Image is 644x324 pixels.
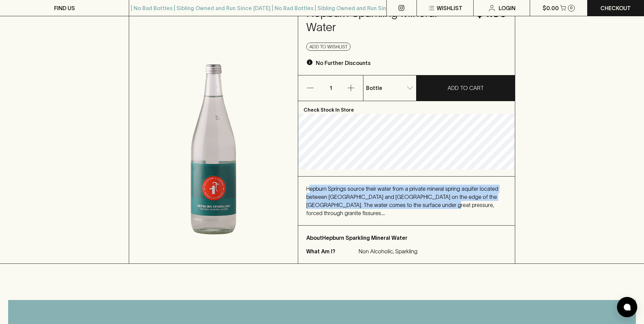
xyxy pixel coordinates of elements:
p: Hepburn Springs source their water from a private mineral spring aquifer located between [GEOGRAP... [306,185,507,217]
div: Bottle [363,81,416,95]
h4: Hepburn Sparkling Mineral Water [306,6,468,34]
p: No Further Discounts [316,59,371,67]
p: $0.00 [543,4,559,12]
p: Checkout [600,4,631,12]
p: 0 [570,6,573,10]
button: ADD TO CART [416,75,515,101]
p: What Am I? [306,247,357,255]
p: Check Stock In Store [298,101,515,114]
p: 1 [323,75,339,101]
button: Add to wishlist [306,43,351,51]
p: Login [499,4,516,12]
p: ADD TO CART [448,84,484,92]
img: bubble-icon [624,304,630,310]
p: Wishlist [437,4,462,12]
img: 3357.png [129,21,298,263]
p: Non Alcoholic, Sparkling [359,247,418,255]
p: About Hepburn Sparkling Mineral Water [306,234,507,242]
p: FIND US [54,4,75,12]
p: Bottle [366,84,382,92]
